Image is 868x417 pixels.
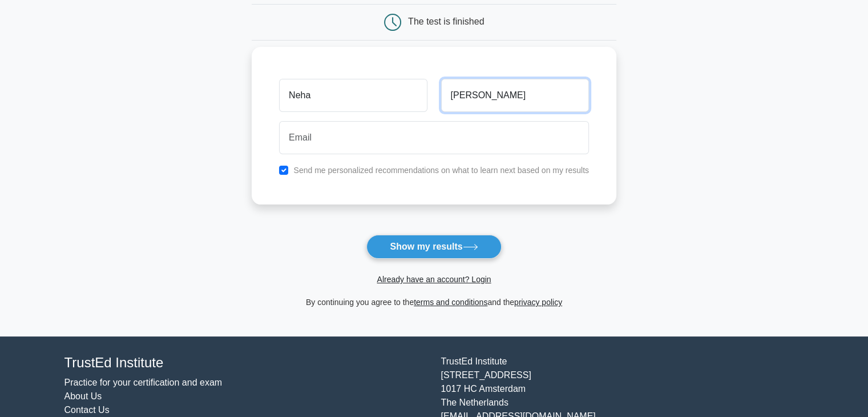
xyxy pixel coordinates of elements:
input: First name [279,79,427,112]
div: By continuing you agree to the and the [245,295,623,309]
input: Last name [441,79,589,112]
h4: TrustEd Institute [64,355,427,371]
input: Email [279,121,589,154]
a: privacy policy [514,298,562,307]
a: terms and conditions [414,298,487,307]
label: Send me personalized recommendations on what to learn next based on my results [293,166,589,175]
a: Practice for your certification and exam [64,378,223,387]
div: The test is finished [408,17,484,26]
a: Contact Us [64,405,110,415]
a: Already have an account? Login [377,275,491,284]
a: About Us [64,391,102,401]
button: Show my results [366,235,501,259]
